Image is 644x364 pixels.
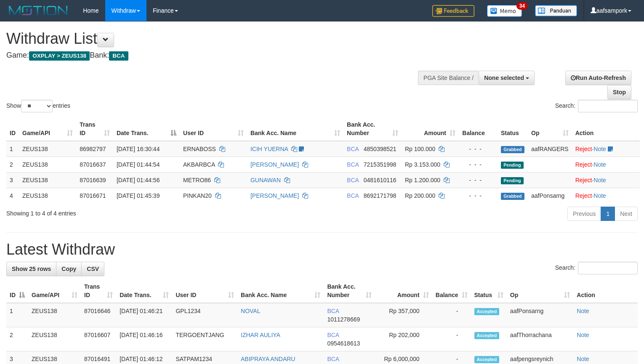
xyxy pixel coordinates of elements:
[81,327,116,351] td: 87016607
[19,188,76,203] td: ZEUS138
[6,157,19,172] td: 2
[375,303,432,327] td: Rp 357,000
[241,308,260,314] a: NOVAL
[76,117,113,141] th: Trans ID: activate to sort column ascending
[183,146,216,152] span: ERNABOSS
[21,100,53,112] select: Showentries
[6,241,638,258] h1: Latest Withdraw
[6,141,19,157] td: 1
[405,177,440,183] span: Rp 1.200.000
[432,5,474,17] img: Feedback.jpg
[593,146,606,152] a: Note
[578,100,638,112] input: Search:
[577,356,589,362] a: Note
[575,177,592,183] a: Reject
[402,117,459,141] th: Amount: activate to sort column ascending
[250,177,281,183] a: GUNAWAN
[375,279,432,303] th: Amount: activate to sort column ascending
[80,161,106,168] span: 87016637
[327,316,360,323] span: Copy 1011278669 to clipboard
[250,161,299,168] a: [PERSON_NAME]
[501,177,524,184] span: Pending
[615,207,638,221] a: Next
[117,146,160,152] span: [DATE] 16:30:44
[555,100,638,112] label: Search:
[327,340,360,347] span: Copy 0954618613 to clipboard
[327,332,339,338] span: BCA
[572,141,640,157] td: ·
[19,117,76,141] th: Game/API: activate to sort column ascending
[535,5,577,16] img: panduan.png
[12,266,51,272] span: Show 25 rows
[474,356,500,363] span: Accepted
[250,146,288,152] a: ICIH YUERNA
[405,161,440,168] span: Rp 3.153.000
[61,266,76,272] span: Copy
[501,162,524,169] span: Pending
[241,332,280,338] a: IZHAR AULIYA
[116,303,172,327] td: [DATE] 01:46:21
[172,327,237,351] td: TERGOENTJANG
[250,192,299,199] a: [PERSON_NAME]
[117,192,160,199] span: [DATE] 01:45:39
[6,188,19,203] td: 4
[601,207,615,221] a: 1
[474,308,500,315] span: Accepted
[573,279,638,303] th: Action
[80,146,106,152] span: 86982797
[28,303,81,327] td: ZEUS138
[81,303,116,327] td: 87016646
[484,74,524,81] span: None selected
[459,117,498,141] th: Balance
[432,327,471,351] td: -
[507,279,573,303] th: Op: activate to sort column ascending
[567,207,601,221] a: Previous
[364,192,397,199] span: Copy 8692171798 to clipboard
[432,303,471,327] td: -
[109,51,128,61] span: BCA
[593,177,606,183] a: Note
[479,71,535,85] button: None selected
[471,279,507,303] th: Status: activate to sort column ascending
[56,262,82,276] a: Copy
[575,192,592,199] a: Reject
[117,161,160,168] span: [DATE] 01:44:54
[6,30,421,47] h1: Withdraw List
[29,51,90,61] span: OXPLAY > ZEUS138
[347,177,359,183] span: BCA
[405,146,435,152] span: Rp 100.000
[607,85,631,99] a: Stop
[324,279,375,303] th: Bank Acc. Number: activate to sort column ascending
[593,192,606,199] a: Note
[575,161,592,168] a: Reject
[575,146,592,152] a: Reject
[6,100,70,112] label: Show entries
[593,161,606,168] a: Note
[528,188,572,203] td: aafPonsarng
[183,177,211,183] span: METRO86
[507,303,573,327] td: aafPonsarng
[432,279,471,303] th: Balance: activate to sort column ascending
[6,4,70,17] img: MOTION_logo.png
[81,279,116,303] th: Trans ID: activate to sort column ascending
[116,327,172,351] td: [DATE] 01:46:16
[462,176,494,184] div: - - -
[572,172,640,188] td: ·
[87,266,99,272] span: CSV
[237,279,324,303] th: Bank Acc. Name: activate to sort column ascending
[474,332,500,339] span: Accepted
[28,279,81,303] th: Game/API: activate to sort column ascending
[117,177,160,183] span: [DATE] 01:44:56
[6,327,28,351] td: 2
[405,192,435,199] span: Rp 200.000
[6,172,19,188] td: 3
[577,308,589,314] a: Note
[343,117,402,141] th: Bank Acc. Number: activate to sort column ascending
[19,157,76,172] td: ZEUS138
[462,145,494,153] div: - - -
[507,327,573,351] td: aafThorrachana
[6,206,262,218] div: Showing 1 to 4 of 4 entries
[528,117,572,141] th: Op: activate to sort column ascending
[6,262,56,276] a: Show 25 rows
[462,191,494,200] div: - - -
